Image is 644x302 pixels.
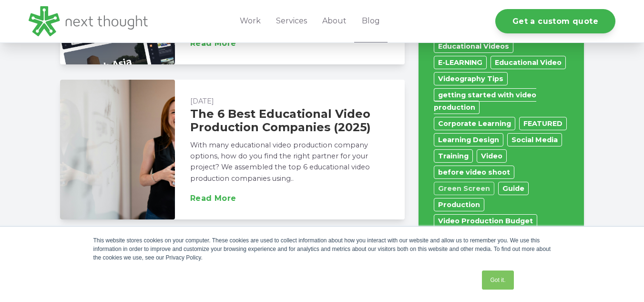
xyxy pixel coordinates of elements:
[29,6,148,36] img: LG - NextThought Logo
[434,56,487,69] a: E-LEARNING
[434,40,513,53] a: Educational Videos
[477,149,507,163] a: Video
[491,56,566,69] a: Educational Video
[495,9,615,33] a: Get a custom quote
[190,140,390,185] p: With many educational video production company options, how do you find the right partner for you...
[434,214,537,228] a: Video Production Budget
[93,236,551,262] div: This website stores cookies on your computer. These cookies are used to collect information about...
[434,88,536,114] a: getting started with video production
[482,271,513,290] a: Got it.
[434,182,494,195] a: Green Screen
[434,166,514,179] a: before video shoot
[519,117,567,130] a: FEATURED
[507,133,562,146] a: Social Media
[434,117,515,130] a: Corporate Learning
[434,72,508,85] a: Videography Tips
[434,149,473,163] a: Training
[434,133,503,146] a: Learning Design
[190,97,214,105] label: [DATE]
[190,40,236,47] a: Read More
[498,182,529,195] a: Guide
[190,107,371,134] a: The 6 Best Educational Video Production Companies (2025)
[190,195,236,202] a: Read More
[434,198,484,211] a: Production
